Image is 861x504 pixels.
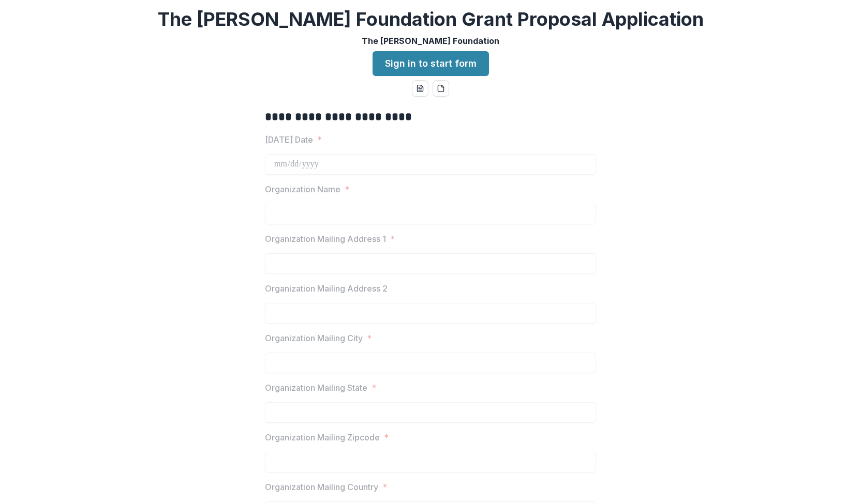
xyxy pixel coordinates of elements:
p: Organization Mailing City [265,332,363,344]
p: Organization Mailing Address 2 [265,282,388,295]
a: Sign in to start form [373,51,489,76]
p: The [PERSON_NAME] Foundation [362,35,499,47]
button: pdf-download [433,80,449,97]
p: Organization Mailing Zipcode [265,431,380,444]
p: [DATE] Date [265,133,313,146]
p: Organization Mailing Address 1 [265,233,386,245]
button: word-download [412,80,428,97]
p: Organization Name [265,183,340,195]
h2: The [PERSON_NAME] Foundation Grant Proposal Application [158,8,704,30]
p: Organization Mailing Country [265,481,378,493]
p: Organization Mailing State [265,381,367,394]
